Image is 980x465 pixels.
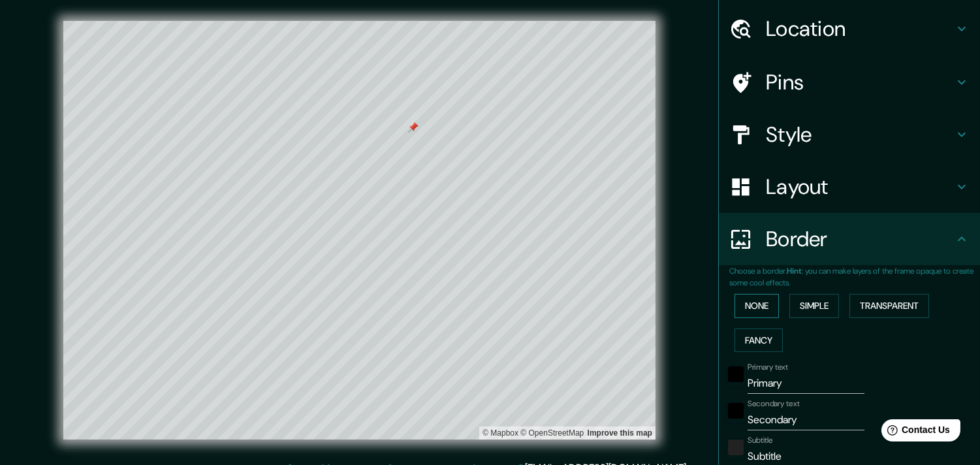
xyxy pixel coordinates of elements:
[735,294,779,318] button: None
[520,428,584,438] a: OpenStreetMap
[728,440,744,455] button: color-222222
[719,161,980,213] div: Layout
[766,69,954,95] h4: Pins
[748,398,800,409] label: Secondary text
[864,414,966,451] iframe: Help widget launcher
[766,121,954,148] h4: Style
[728,403,744,419] button: black
[719,3,980,55] div: Location
[482,428,518,438] a: Mapbox
[588,428,652,438] a: Map feedback
[766,16,954,42] h4: Location
[735,329,783,353] button: Fancy
[766,174,954,200] h4: Layout
[728,366,744,382] button: black
[748,435,773,446] label: Subtitle
[748,362,788,373] label: Primary text
[719,108,980,161] div: Style
[729,265,980,289] p: Choose a border. : you can make layers of the frame opaque to create some cool effects.
[849,294,929,318] button: Transparent
[789,294,839,318] button: Simple
[787,266,802,276] b: Hint
[719,56,980,108] div: Pins
[766,226,954,252] h4: Border
[719,213,980,265] div: Border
